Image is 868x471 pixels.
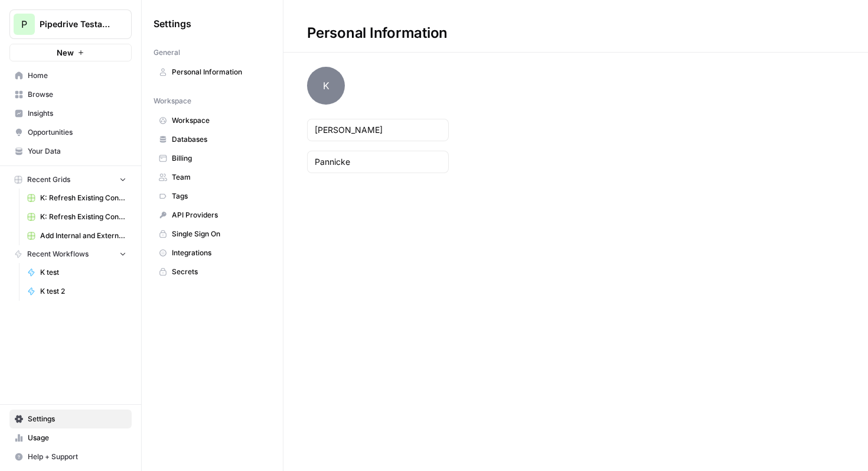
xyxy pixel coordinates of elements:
[9,245,132,263] button: Recent Workflows
[40,193,126,203] span: K: Refresh Existing Content
[172,172,266,183] span: Team
[22,263,132,282] a: K test
[154,206,271,225] a: API Providers
[154,243,271,262] a: Integrations
[154,63,271,82] a: Personal Information
[154,130,271,149] a: Databases
[172,191,266,202] span: Tags
[22,207,132,226] a: K: Refresh Existing Content (1)
[154,47,180,58] span: General
[9,104,132,123] a: Insights
[172,115,266,126] span: Workspace
[154,187,271,206] a: Tags
[307,67,345,105] span: K
[283,24,471,43] div: Personal Information
[9,410,132,428] a: Settings
[9,447,132,466] button: Help + Support
[28,127,126,138] span: Opportunities
[172,153,266,164] span: Billing
[27,249,89,259] span: Recent Workflows
[172,210,266,220] span: API Providers
[28,433,126,443] span: Usage
[28,108,126,119] span: Insights
[28,146,126,157] span: Your Data
[154,149,271,168] a: Billing
[22,282,132,301] a: K test 2
[172,229,266,239] span: Single Sign On
[40,286,126,297] span: K test 2
[40,18,111,30] span: Pipedrive Testaccount
[22,226,132,245] a: Add Internal and External Links
[172,67,266,77] span: Personal Information
[21,17,27,31] span: P
[9,85,132,104] a: Browse
[172,267,266,277] span: Secrets
[172,248,266,258] span: Integrations
[154,17,191,31] span: Settings
[40,212,126,222] span: K: Refresh Existing Content (1)
[28,70,126,81] span: Home
[9,44,132,61] button: New
[9,142,132,161] a: Your Data
[154,262,271,281] a: Secrets
[154,225,271,243] a: Single Sign On
[9,428,132,447] a: Usage
[28,451,126,462] span: Help + Support
[9,66,132,85] a: Home
[9,171,132,189] button: Recent Grids
[40,230,126,241] span: Add Internal and External Links
[40,267,126,278] span: K test
[27,174,70,185] span: Recent Grids
[28,89,126,100] span: Browse
[28,414,126,424] span: Settings
[154,96,191,106] span: Workspace
[9,123,132,142] a: Opportunities
[9,9,132,39] button: Workspace: Pipedrive Testaccount
[57,47,74,59] span: New
[172,134,266,145] span: Databases
[22,189,132,207] a: K: Refresh Existing Content
[154,168,271,187] a: Team
[154,111,271,130] a: Workspace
